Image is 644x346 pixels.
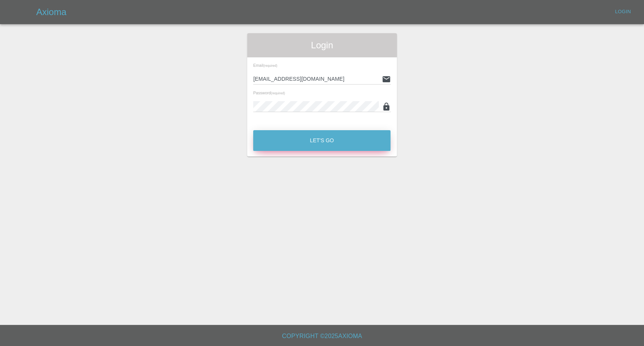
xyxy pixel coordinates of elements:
span: Login [253,39,390,51]
h5: Axioma [36,6,66,18]
span: Email [253,63,277,68]
a: Login [611,6,635,18]
small: (required) [271,92,285,95]
span: Password [253,91,285,95]
small: (required) [263,64,277,68]
h6: Copyright © 2025 Axioma [6,331,638,341]
button: Let's Go [253,130,390,151]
